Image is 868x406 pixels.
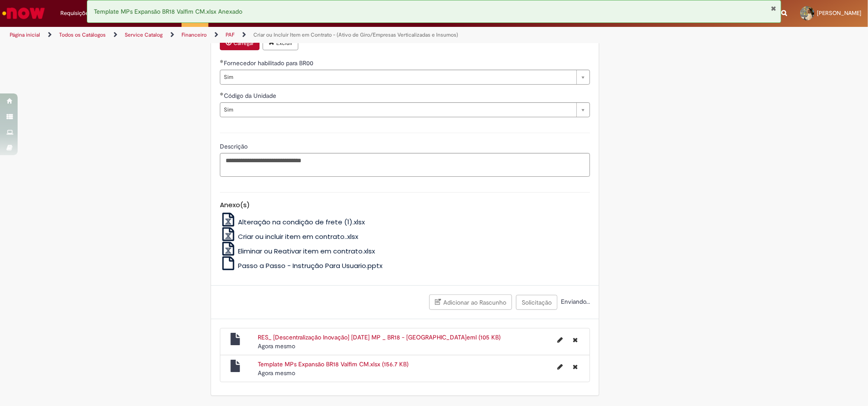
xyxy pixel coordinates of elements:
span: Requisições [60,9,91,18]
span: Eliminar ou Reativar item em contrato.xlsx [238,246,375,256]
a: Template MPs Expansão BR18 Valfim CM.xlsx (156.7 KB) [258,360,408,368]
button: Excluir RES_ [Descentralização Inovação] BC 473 MP _ BR18 - Pernambuco.eml [568,333,583,347]
span: Agora mesmo [258,369,295,377]
img: ServiceNow [1,4,46,22]
span: Obrigatório Preenchido [220,60,224,63]
ul: Trilhas de página [7,27,572,43]
textarea: Descrição [220,153,590,177]
span: [PERSON_NAME] [817,9,861,17]
span: Obrigatório Preenchido [220,92,224,96]
a: Página inicial [10,31,40,38]
button: Excluir Template MPs Expansão BR18 Valfim CM.xlsx [568,360,583,374]
a: Criar ou incluir item em contrato..xlsx [220,232,359,241]
a: Alteração na condição de frete (1).xlsx [220,217,365,227]
span: Passo a Passo - Instrução Para Usuario.pptx [238,261,382,270]
button: Fechar Notificação [771,5,776,12]
span: Enviando... [559,298,590,305]
h5: Anexo(s) [220,201,590,209]
time: 29/08/2025 10:55:04 [258,342,295,350]
span: Fornecedor habilitado para BR00 [224,59,315,67]
span: Sim [224,103,572,117]
span: Agora mesmo [258,342,295,350]
a: Todos os Catálogos [59,31,106,38]
span: Template MPs Expansão BR18 Valfim CM.xlsx Anexado [94,7,242,15]
span: Criar ou incluir item em contrato..xlsx [238,232,358,241]
span: Sim [224,70,572,84]
button: Editar nome de arquivo Template MPs Expansão BR18 Valfim CM.xlsx [552,360,568,374]
time: 29/08/2025 10:54:19 [258,369,295,377]
span: Descrição [220,142,249,150]
span: Alteração na condição de frete (1).xlsx [238,217,365,227]
a: Eliminar ou Reativar item em contrato.xlsx [220,246,375,256]
a: Passo a Passo - Instrução Para Usuario.pptx [220,261,383,270]
a: RES_ [Descentralização Inovação] [DATE] MP _ BR18 - [GEOGRAPHIC_DATA]eml (105 KB) [258,333,501,341]
span: Código da Unidade [224,92,278,100]
button: Editar nome de arquivo RES_ [Descentralização Inovação] BC 473 MP _ BR18 - Pernambuco.eml [552,333,568,347]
